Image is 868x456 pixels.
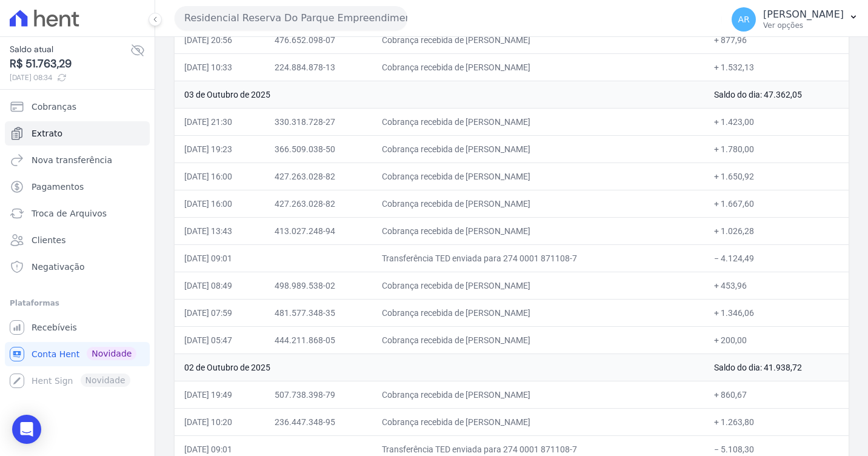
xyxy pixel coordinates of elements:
td: 507.738.398-79 [265,381,372,408]
td: [DATE] 10:33 [175,53,265,81]
td: + 1.026,28 [704,217,849,244]
td: 413.027.248-94 [265,217,372,244]
td: Cobrança recebida de [PERSON_NAME] [372,53,704,81]
td: 481.577.348-35 [265,299,372,326]
td: Saldo do dia: 41.938,72 [704,354,849,381]
a: Conta Hent Novidade [5,342,150,366]
td: Transferência TED enviada para 274 0001 871108-7 [372,244,704,272]
td: 476.652.098-07 [265,26,372,53]
span: Nova transferência [32,154,112,166]
td: [DATE] 20:56 [175,26,265,53]
td: + 860,67 [704,381,849,408]
span: R$ 51.763,29 [10,56,130,72]
td: Cobrança recebida de [PERSON_NAME] [372,217,704,244]
td: [DATE] 07:59 [175,299,265,326]
p: Ver opções [763,21,844,30]
span: Conta Hent [32,348,79,360]
td: [DATE] 05:47 [175,326,265,354]
td: + 877,96 [704,26,849,53]
td: [DATE] 13:43 [175,217,265,244]
span: [DATE] 08:34 [10,72,130,83]
td: Cobrança recebida de [PERSON_NAME] [372,272,704,299]
td: [DATE] 10:20 [175,408,265,435]
td: 427.263.028-82 [265,163,372,190]
p: [PERSON_NAME] [763,8,844,21]
td: + 1.346,06 [704,299,849,326]
a: Troca de Arquivos [5,201,150,226]
td: Cobrança recebida de [PERSON_NAME] [372,190,704,217]
a: Nova transferência [5,148,150,172]
td: Cobrança recebida de [PERSON_NAME] [372,108,704,135]
td: + 1.532,13 [704,53,849,81]
td: [DATE] 09:01 [175,244,265,272]
td: [DATE] 19:49 [175,381,265,408]
td: Cobrança recebida de [PERSON_NAME] [372,26,704,53]
a: Negativação [5,255,150,279]
td: 02 de Outubro de 2025 [175,354,704,381]
div: Open Intercom Messenger [12,415,41,444]
td: [DATE] 16:00 [175,190,265,217]
td: 444.211.868-05 [265,326,372,354]
td: Cobrança recebida de [PERSON_NAME] [372,408,704,435]
td: + 1.780,00 [704,135,849,163]
span: Saldo atual [10,43,130,56]
td: + 200,00 [704,326,849,354]
td: 236.447.348-95 [265,408,372,435]
button: Residencial Reserva Do Parque Empreendimento Imobiliario LTDA [175,6,407,30]
td: [DATE] 08:49 [175,272,265,299]
a: Extrato [5,121,150,146]
a: Clientes [5,228,150,252]
td: + 1.667,60 [704,190,849,217]
span: Pagamentos [32,181,84,193]
td: − 4.124,49 [704,244,849,272]
span: Cobranças [32,101,76,113]
td: [DATE] 19:23 [175,135,265,163]
a: Cobranças [5,95,150,119]
span: Troca de Arquivos [32,207,107,220]
td: 03 de Outubro de 2025 [175,81,704,108]
span: Extrato [32,127,62,139]
span: Recebíveis [32,321,77,334]
span: Novidade [87,347,136,360]
td: [DATE] 21:30 [175,108,265,135]
a: Pagamentos [5,175,150,199]
td: 224.884.878-13 [265,53,372,81]
td: + 1.263,80 [704,408,849,435]
td: 427.263.028-82 [265,190,372,217]
button: AR [PERSON_NAME] Ver opções [722,2,868,36]
td: Cobrança recebida de [PERSON_NAME] [372,381,704,408]
td: + 1.650,92 [704,163,849,190]
td: Cobrança recebida de [PERSON_NAME] [372,135,704,163]
span: AR [738,15,749,24]
td: 498.989.538-02 [265,272,372,299]
td: + 1.423,00 [704,108,849,135]
div: Plataformas [10,296,145,310]
nav: Sidebar [10,95,145,393]
td: Cobrança recebida de [PERSON_NAME] [372,326,704,354]
span: Clientes [32,234,65,246]
a: Recebíveis [5,315,150,340]
td: 330.318.728-27 [265,108,372,135]
td: Cobrança recebida de [PERSON_NAME] [372,163,704,190]
td: [DATE] 16:00 [175,163,265,190]
td: 366.509.038-50 [265,135,372,163]
span: Negativação [32,261,85,273]
td: + 453,96 [704,272,849,299]
td: Saldo do dia: 47.362,05 [704,81,849,108]
td: Cobrança recebida de [PERSON_NAME] [372,299,704,326]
